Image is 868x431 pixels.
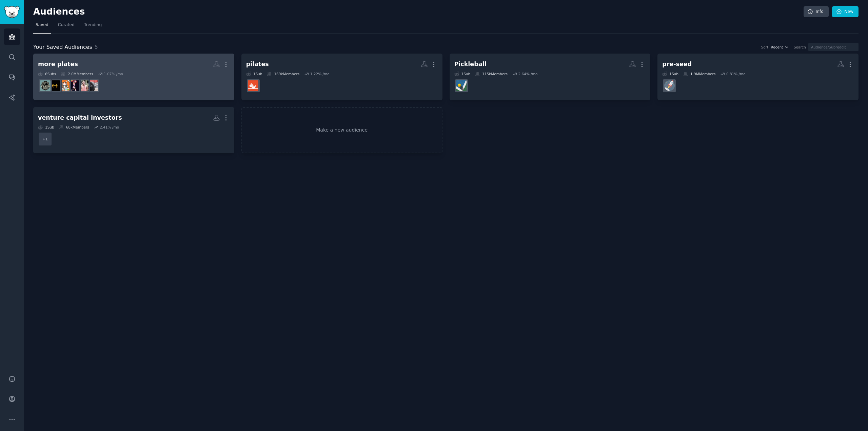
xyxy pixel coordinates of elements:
[38,60,78,68] div: more plates
[662,60,692,68] div: pre-seed
[761,45,769,50] div: Sort
[87,80,98,91] img: LiftingRoutines
[33,43,92,52] span: Your Saved Audiences
[662,72,678,76] div: 1 Sub
[100,125,119,130] div: 2.41 % /mo
[33,6,804,17] h2: Audiences
[78,80,88,91] img: moreplatesmoredates
[241,107,442,154] a: Make a new audience
[68,80,79,91] img: weightlifting
[450,54,651,100] a: Pickleball1Sub115kMembers2.64% /moPickleball
[664,80,675,91] img: startups
[33,54,234,100] a: more plates6Subs2.0MMembers1.07% /moLiftingRoutinesmoreplatesmoredatesweightliftingSupplementswor...
[475,72,508,76] div: 115k Members
[794,45,806,50] div: Search
[4,6,20,18] img: GummySearch logo
[84,22,102,28] span: Trending
[454,60,487,68] div: Pickleball
[82,20,104,34] a: Trending
[771,45,789,50] button: Recent
[38,72,56,76] div: 6 Sub s
[456,80,467,91] img: Pickleball
[40,80,51,91] img: GymMotivation
[50,80,60,91] img: workout
[33,107,234,154] a: venture capital investors1Sub68kMembers2.41% /mo+1
[804,6,829,18] a: Info
[683,72,715,76] div: 1.9M Members
[657,54,859,100] a: pre-seed1Sub1.9MMembers0.81% /mostartups
[95,44,98,50] span: 5
[38,132,52,146] div: + 1
[59,125,89,130] div: 68k Members
[246,72,262,76] div: 1 Sub
[38,114,122,122] div: venture capital investors
[61,72,93,76] div: 2.0M Members
[832,6,859,18] a: New
[808,43,859,51] input: Audience/Subreddit
[241,54,442,100] a: pilates1Sub169kMembers1.22% /mopilates
[726,72,746,76] div: 0.81 % /mo
[56,20,77,34] a: Curated
[59,80,70,91] img: Supplements
[58,22,75,28] span: Curated
[104,72,123,76] div: 1.07 % /mo
[38,125,54,130] div: 1 Sub
[246,60,269,68] div: pilates
[248,80,258,91] img: pilates
[33,20,51,34] a: Saved
[310,72,330,76] div: 1.22 % /mo
[518,72,537,76] div: 2.64 % /mo
[36,22,48,28] span: Saved
[454,72,471,76] div: 1 Sub
[771,45,783,50] span: Recent
[267,72,299,76] div: 169k Members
